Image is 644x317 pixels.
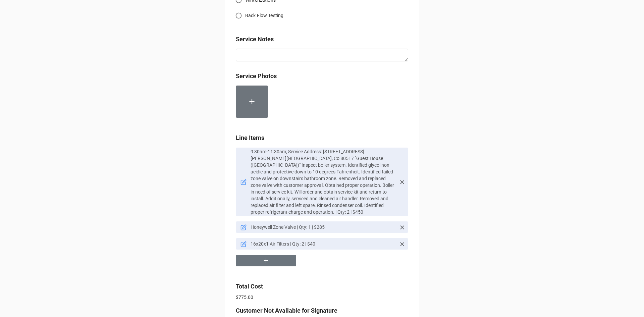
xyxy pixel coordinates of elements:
[236,306,337,315] label: Customer Not Available for Signature
[251,241,396,247] p: 16x20x1 Air Filters | Qty: 2 | $40
[236,294,408,301] p: $775.00
[236,133,264,143] label: Line Items
[251,224,396,230] p: Honeywell Zone Valve | Qty: 1 | $285
[236,71,277,81] label: Service Photos
[251,148,396,215] p: 9:30am-11:30am; Service Address: [STREET_ADDRESS] [PERSON_NAME][GEOGRAPHIC_DATA], Co 80517 "Guest...
[245,12,283,19] span: Back Flow Testing
[236,35,274,44] label: Service Notes
[236,283,263,290] b: Total Cost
